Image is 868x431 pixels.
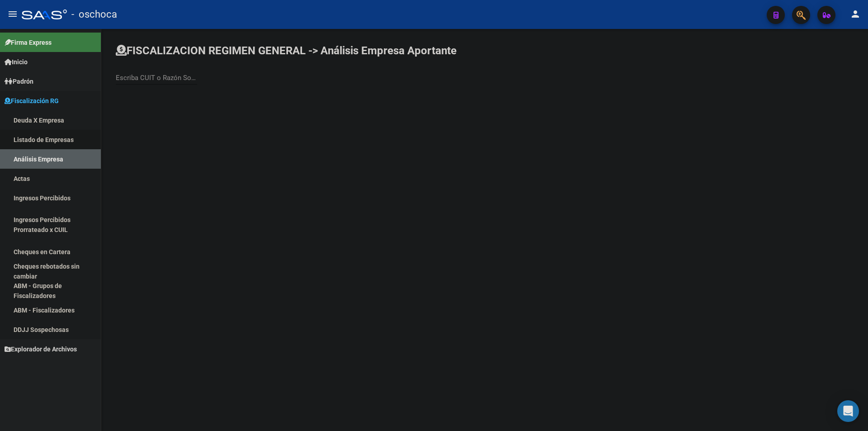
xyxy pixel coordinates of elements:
span: Inicio [5,57,28,67]
span: Explorador de Archivos [5,344,77,354]
mat-icon: person [850,9,861,19]
div: Open Intercom Messenger [837,400,859,422]
span: Firma Express [5,38,52,47]
h1: FISCALIZACION REGIMEN GENERAL -> Análisis Empresa Aportante [116,43,457,58]
span: - oschoca [71,5,117,24]
span: Padrón [5,76,33,86]
span: Fiscalización RG [5,96,59,106]
mat-icon: menu [7,9,18,19]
